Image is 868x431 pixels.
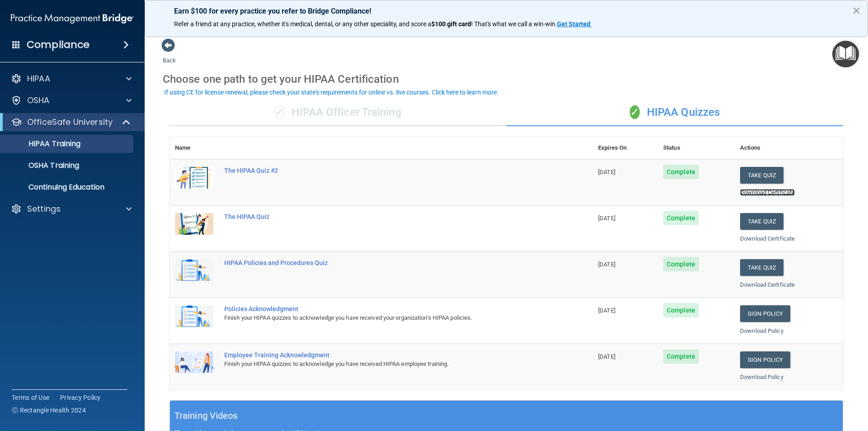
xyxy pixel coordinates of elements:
[224,213,547,220] div: The HIPAA Quiz
[274,105,284,119] span: ✓
[663,303,699,317] span: Complete
[224,359,547,369] div: Finish your HIPAA quizzes to acknowledge you have received HIPAA employee training.
[27,117,113,128] p: OfficeSafe University
[11,117,131,128] a: OfficeSafe University
[224,351,547,359] div: Employee Training Acknowledgment
[598,169,615,175] span: [DATE]
[6,139,80,148] p: HIPAA Training
[598,215,615,222] span: [DATE]
[224,313,547,323] div: Finish your HIPAA quizzes to acknowledge you have received your organization’s HIPAA policies.
[224,259,547,266] div: HIPAA Policies and Procedures Quiz
[170,99,506,126] div: HIPAA Officer Training
[598,353,615,360] span: [DATE]
[175,408,238,424] h5: Training Videos
[170,137,219,159] th: Name
[174,7,839,15] p: Earn $100 for every practice you refer to Bridge Compliance!
[852,3,861,18] button: Close
[740,327,783,334] a: Download Policy
[663,211,699,225] span: Complete
[630,105,640,119] span: ✓
[663,257,699,271] span: Complete
[27,38,90,51] h4: Compliance
[740,167,783,184] button: Take Quiz
[740,189,795,196] a: Download Certificate
[27,204,61,214] p: Settings
[431,20,471,28] strong: $100 gift card
[11,73,132,84] a: HIPAA
[740,235,795,242] a: Download Certificate
[740,351,790,368] a: Sign Policy
[832,41,859,67] button: Open Resource Center
[11,95,132,106] a: OSHA
[163,88,500,97] button: If using CE for license renewal, please check your state's requirements for online vs. live cours...
[60,393,101,402] a: Privacy Policy
[712,367,857,403] iframe: Drift Widget Chat Controller
[471,20,557,28] span: ! That's what we call a win-win.
[27,95,50,106] p: OSHA
[557,20,592,28] a: Get Started
[740,213,783,230] button: Take Quiz
[11,204,132,214] a: Settings
[663,165,699,179] span: Complete
[12,406,86,415] span: Ⓒ Rectangle Health 2024
[12,393,49,402] a: Terms of Use
[163,46,176,64] a: Back
[6,183,129,192] p: Continuing Education
[27,73,50,84] p: HIPAA
[224,305,547,313] div: Policies Acknowledgment
[506,99,843,126] div: HIPAA Quizzes
[658,137,735,159] th: Status
[593,137,658,159] th: Expires On
[174,20,431,28] span: Refer a friend at any practice, whether it's medical, dental, or any other speciality, and score a
[598,307,615,314] span: [DATE]
[224,167,547,174] div: The HIPAA Quiz #2
[163,66,850,92] div: Choose one path to get your HIPAA Certification
[740,281,795,288] a: Download Certificate
[11,9,134,28] img: PMB logo
[735,137,843,159] th: Actions
[557,20,590,28] strong: Get Started
[164,89,499,95] div: If using CE for license renewal, please check your state's requirements for online vs. live cours...
[740,305,790,322] a: Sign Policy
[6,161,79,170] p: OSHA Training
[740,259,783,276] button: Take Quiz
[598,261,615,268] span: [DATE]
[663,349,699,364] span: Complete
